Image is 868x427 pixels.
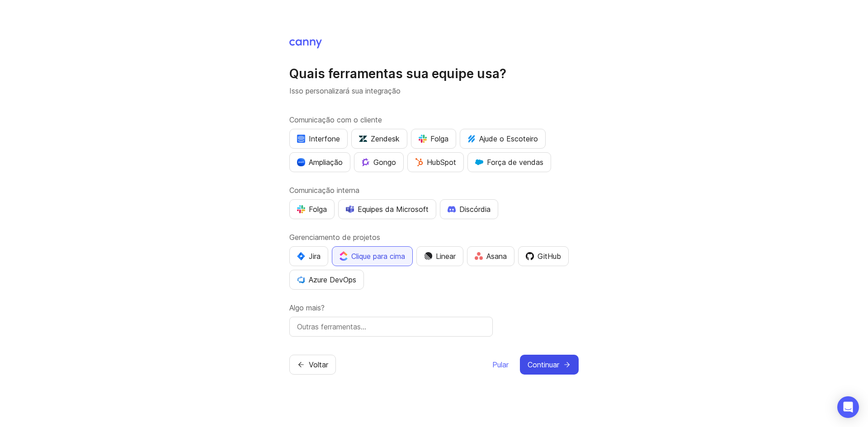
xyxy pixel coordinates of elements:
button: Continuar [520,355,579,375]
img: kV1LT1TqjqNHPtRK7+FoaplE1qRq1yqhg056Z8K5Oc6xxgIuf0oNQ9LelJqbcyPisAf0C9LDpX5UIuAAAAAElFTkSuQmCC [467,135,476,143]
font: Folga [430,134,448,143]
font: Pular [492,360,509,369]
font: GitHub [538,252,561,261]
button: Clique para cima [332,246,413,266]
img: WIAAAAASUVORK5CYII= [297,205,305,213]
button: Folga [411,129,456,149]
font: Gongo [373,158,396,167]
button: Azure DevOps [289,270,364,290]
font: HubSpot [427,158,456,167]
font: Isso personalizará sua integração [289,86,401,95]
button: Jira [289,246,328,266]
button: Ampliação [289,152,350,172]
font: Folga [309,205,327,214]
font: Força de vendas [487,158,543,167]
img: +iLplPsjzba05dttzK064pds+5E5wZnCVbuGoLvBrYdmEPrXTzGo7zG60bLEREEjvOjaG9Saez5xsOEAbxBwOP6dkea84XY9O... [448,206,456,212]
img: Canny Home [289,39,322,48]
button: GitHub [518,246,569,266]
button: Gongo [354,152,404,172]
img: YKcwp4sHBXAAAAAElFTkSuQmCC [297,276,305,284]
img: svg+xml;base64,PHN2ZyB4bWxucz0iaHR0cDovL3d3dy53My5vcmcvMjAwMC9zdmciIHZpZXdCb3g9IjAgMCA0MC4zNDMgND... [297,252,305,260]
font: Algo mais? [289,303,325,312]
button: HubSpot [407,152,464,172]
button: Folga [289,199,335,219]
font: Quais ferramentas sua equipe usa? [289,66,506,81]
font: Comunicação interna [289,186,359,195]
div: Abra o Intercom Messenger [837,396,859,418]
button: Pular [492,355,509,375]
font: Gerenciamento de projetos [289,233,380,242]
font: Discórdia [459,205,491,214]
button: Força de vendas [467,152,551,172]
button: Discórdia [440,199,498,219]
button: Interfone [289,129,348,149]
font: Ajude o Escoteiro [479,134,538,143]
font: Jira [309,252,321,261]
button: Equipes da Microsoft [338,199,436,219]
font: Voltar [309,360,328,369]
img: Rf5nOJ4Qh9Y9HAAAAAElFTkSuQmCC [475,252,483,260]
img: UniZRqrCPz6BHUWevMzgDJ1FW4xaGg2egd7Chm8uY0Al1hkDyjqDa8Lkk0kDEdqKkBok+T4wfoD0P0o6UMciQ8AAAAASUVORK... [359,135,367,143]
font: Continuar [528,360,559,369]
font: Azure DevOps [309,275,356,284]
button: Asana [467,246,514,266]
img: WIAAAAASUVORK5CYII= [419,135,427,143]
img: qKnp5cUisfhcFQGr1t296B61Fm0WkUVwBZaiVE4uNRmEGBFetJMz8xGrgPHqF1mLDIG816Xx6Jz26AFmkmT0yuOpRCAR7zRpG... [362,158,370,166]
font: Ampliação [309,158,343,167]
font: Asana [486,252,507,261]
img: 0D3hMmx1Qy4j6AAAAAElFTkSuQmCC [526,252,534,260]
img: Dm50RERGQWO2Ei1WzHVviWZlaLVriU9uRN6E+tIr91ebaDbMKKPDpFbssSuEG21dcGXkrKsuOVPwCeFJSFAIOxgiKgL2sFHRe... [424,252,432,260]
button: Linear [416,246,463,266]
img: j83v6vj1tgY2AAAAABJRU5ErkJggg== [340,251,348,261]
img: xLHbn3khTPgAAAABJRU5ErkJggg== [297,158,305,166]
font: Interfone [309,134,340,143]
button: Voltar [289,355,336,375]
button: Ajude o Escoteiro [460,129,546,149]
img: GKxMRLiRsgdWqxrdBeWfGK5kaZ2alx1WifDSa2kSTsK6wyJURKhUuPoQRYzjholVGzT2A2owx2gHwZoyZHHCYJ8YNOAZj3DSg... [475,158,483,166]
input: Outras ferramentas… [297,321,485,332]
font: Clique para cima [351,252,405,261]
button: Zendesk [351,129,407,149]
font: Comunicação com o cliente [289,115,382,124]
font: Linear [436,252,456,261]
img: G+3M5qq2es1si5SaumCnMN47tP1CvAZneIVX5dcx+oz+ZLhv4kfP9DwAAAABJRU5ErkJggg== [415,158,423,166]
font: Zendesk [371,134,400,143]
font: Equipes da Microsoft [358,205,429,214]
img: eRR1duPH6fQxdnSV9IruPjCimau6md0HxlPR81SIPROHX1VjYjAN9a41AAAAAElFTkSuQmCC [297,135,305,143]
img: D0GypeOpROL5AAAAAElFTkSuQmCC [346,205,354,213]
